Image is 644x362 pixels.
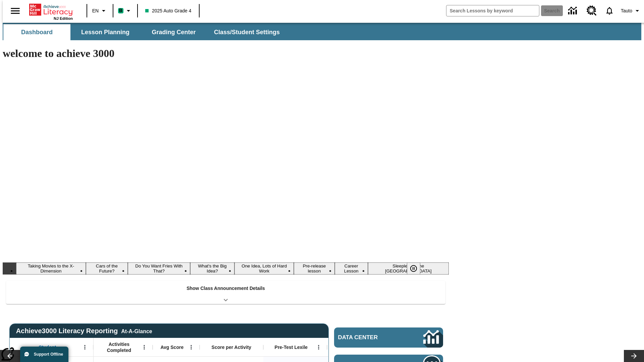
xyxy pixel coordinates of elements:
[275,344,308,350] span: Pre-Test Lexile
[115,5,135,17] button: Boost Class color is mint green. Change class color
[97,341,141,353] span: Activities Completed
[407,262,420,275] button: Pause
[20,347,68,362] button: Support Offline
[16,327,152,335] span: Achieve3000 Literacy Reporting
[39,344,56,350] span: Student
[234,262,294,275] button: Slide 5 One Idea, Lots of Hard Work
[334,327,443,348] a: Data Center
[583,2,601,20] a: Resource Center, Will open in new tab
[80,342,90,352] button: Open Menu
[3,47,449,60] h1: welcome to achieve 3000
[338,334,401,341] span: Data Center
[407,262,427,275] div: Pause
[294,262,334,275] button: Slide 6 Pre-release lesson
[3,24,286,40] div: SubNavbar
[212,344,252,350] span: Score per Activity
[3,23,641,40] div: SubNavbar
[16,262,86,275] button: Slide 1 Taking Movies to the X-Dimension
[89,5,111,17] button: Language: EN, Select a language
[564,2,583,20] a: Data Center
[368,262,449,275] button: Slide 8 Sleepless in the Animal Kingdom
[119,6,122,15] span: B
[140,24,207,40] button: Grading Center
[209,24,285,40] button: Class/Student Settings
[160,344,183,350] span: Avg Score
[145,7,192,14] span: 2025 Auto Grade 4
[86,262,128,275] button: Slide 2 Cars of the Future?
[446,5,539,16] input: search field
[128,262,190,275] button: Slide 3 Do You Want Fries With That?
[139,342,149,352] button: Open Menu
[186,342,196,352] button: Open Menu
[5,1,25,21] button: Open side menu
[621,7,632,14] span: Tauto
[6,281,445,304] div: Show Class Announcement Details
[72,24,139,40] button: Lesson Planning
[121,327,152,335] div: At-A-Glance
[92,7,99,14] span: EN
[3,24,70,40] button: Dashboard
[618,5,644,17] button: Profile/Settings
[34,352,63,357] span: Support Offline
[186,285,265,292] p: Show Class Announcement Details
[190,262,234,275] button: Slide 4 What's the Big Idea?
[54,16,73,20] span: NJ Edition
[601,2,618,19] a: Notifications
[29,3,73,16] a: Home
[335,262,368,275] button: Slide 7 Career Lesson
[624,350,644,362] button: Lesson carousel, Next
[29,2,73,20] div: Home
[314,342,324,352] button: Open Menu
